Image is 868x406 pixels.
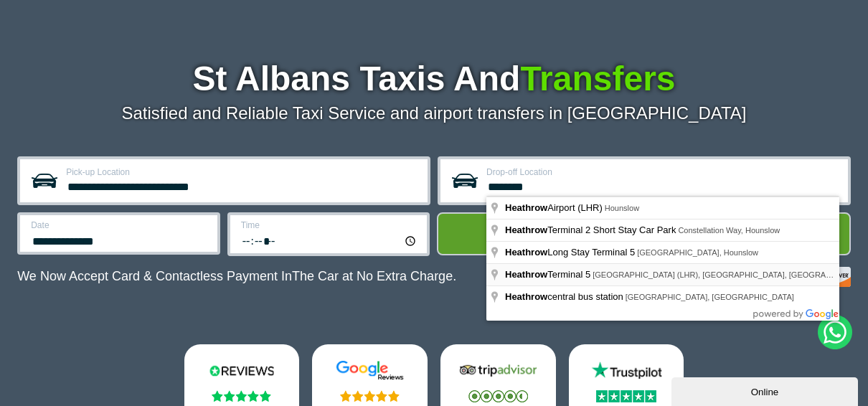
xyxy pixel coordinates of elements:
p: Satisfied and Reliable Taxi Service and airport transfers in [GEOGRAPHIC_DATA] [17,103,851,123]
span: Heathrow [505,225,547,235]
span: Airport (LHR) [505,202,605,213]
h1: St Albans Taxis And [17,62,851,96]
img: Stars [596,390,656,402]
img: Reviews.io [200,360,283,381]
span: Terminal 5 [505,269,593,280]
button: Get Quote [437,212,850,255]
span: Hounslow [605,204,639,212]
span: Heathrow [505,291,547,302]
img: Stars [468,390,528,402]
img: Stars [340,390,400,402]
iframe: chat widget [671,374,861,406]
label: Pick-up Location [66,168,419,176]
span: Long Stay Terminal 5 [505,247,637,258]
img: Trustpilot [585,360,668,381]
span: [GEOGRAPHIC_DATA], [GEOGRAPHIC_DATA] [626,293,794,301]
span: Terminal 2 Short Stay Car Park [505,225,678,235]
span: Constellation Way, Hounslow [678,226,780,235]
span: Heathrow [505,247,547,258]
img: Stars [212,390,271,402]
span: Heathrow [505,269,547,280]
p: We Now Accept Card & Contactless Payment In [17,269,456,284]
span: The Car at No Extra Charge. [292,269,456,283]
img: Google [328,360,411,381]
span: central bus station [505,291,626,302]
span: Transfers [520,60,675,98]
label: Drop-off Location [486,168,839,176]
img: Tripadvisor [456,360,539,381]
span: [GEOGRAPHIC_DATA], Hounslow [637,248,758,257]
label: Time [241,221,419,230]
label: Date [31,221,209,230]
span: Heathrow [505,202,547,213]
